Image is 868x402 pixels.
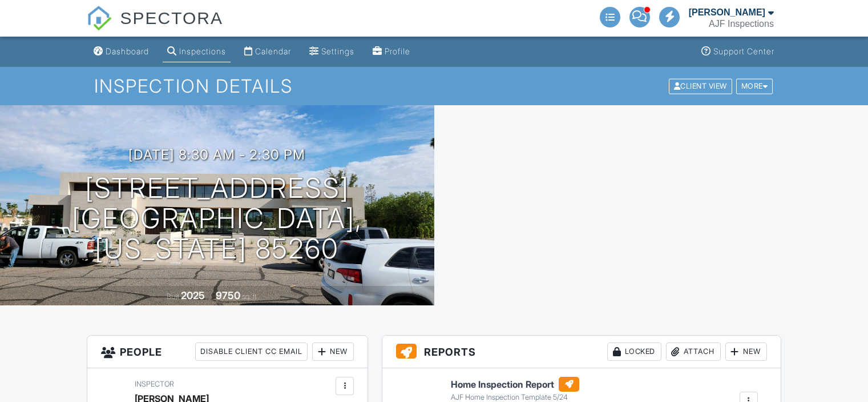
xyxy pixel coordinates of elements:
[106,46,149,56] div: Dashboard
[167,292,179,301] span: Built
[135,380,174,388] span: Inspector
[312,343,354,361] div: New
[668,81,735,90] a: Client View
[607,343,661,361] div: Locked
[87,6,112,31] img: The Best Home Inspection Software - Spectora
[181,289,205,301] div: 2025
[382,336,781,368] h3: Reports
[18,173,416,264] h1: [STREET_ADDRESS] [GEOGRAPHIC_DATA], [US_STATE] 85260
[736,78,773,94] div: More
[163,41,231,62] a: Inspections
[669,78,732,94] div: Client View
[120,6,224,30] span: SPECTORA
[240,41,296,62] a: Calendar
[179,46,226,56] div: Inspections
[195,343,308,361] div: Disable Client CC Email
[368,41,415,62] a: Profile
[87,336,368,368] h3: People
[255,46,291,56] div: Calendar
[385,46,410,56] div: Profile
[666,343,721,361] div: Attach
[94,76,774,96] h1: Inspection Details
[128,147,305,162] h3: [DATE] 8:30 am - 2:30 pm
[242,292,258,301] span: sq. ft.
[689,7,765,18] div: [PERSON_NAME]
[713,46,774,56] div: Support Center
[321,46,354,56] div: Settings
[725,343,767,361] div: New
[89,41,154,62] a: Dashboard
[87,17,223,38] a: SPECTORA
[451,393,580,402] div: AJF Home Inspection Template 5/24
[709,18,774,30] div: AJF Inspections
[697,41,779,62] a: Support Center
[305,41,359,62] a: Settings
[451,377,580,392] h6: Home Inspection Report
[216,289,240,301] div: 9750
